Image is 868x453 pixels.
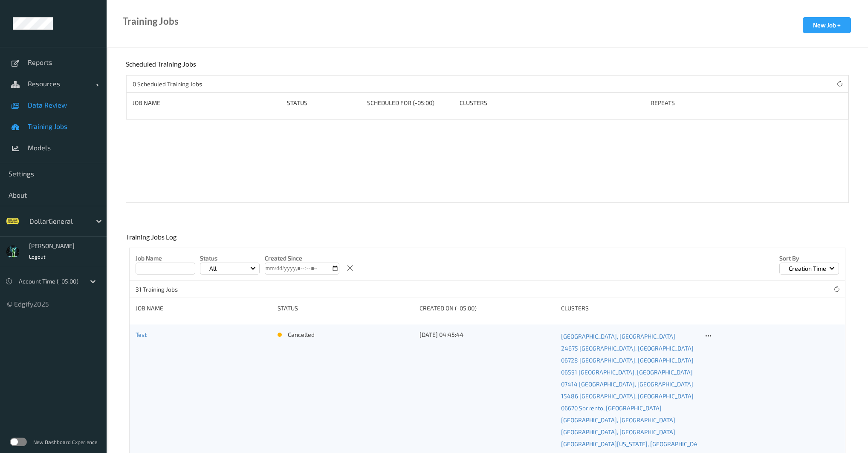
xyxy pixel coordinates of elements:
p: 0 Scheduled Training Jobs [133,80,202,88]
a: 15486 [GEOGRAPHIC_DATA], [GEOGRAPHIC_DATA] [561,390,697,402]
p: All [206,264,220,273]
div: clusters [561,304,697,313]
a: [GEOGRAPHIC_DATA], [GEOGRAPHIC_DATA] [561,330,697,342]
div: Clusters [460,99,645,107]
p: Sort by [779,254,839,263]
p: Creation Time [786,264,829,273]
div: Created On (-05:00) [420,304,556,313]
div: status [278,304,414,313]
a: [GEOGRAPHIC_DATA], [GEOGRAPHIC_DATA] [561,426,697,438]
p: 31 Training Jobs [136,285,200,294]
a: 07414 [GEOGRAPHIC_DATA], [GEOGRAPHIC_DATA] [561,378,697,390]
a: 06728 [GEOGRAPHIC_DATA], [GEOGRAPHIC_DATA] [561,354,697,366]
p: cancelled [288,330,315,339]
div: [DATE] 04:45:44 [420,330,556,339]
a: Test [136,331,147,338]
button: New Job + [803,17,851,33]
div: Status [287,99,361,107]
a: [GEOGRAPHIC_DATA][US_STATE], [GEOGRAPHIC_DATA] [561,438,697,450]
div: Repeats [651,99,712,107]
a: 06670 Sorrento, [GEOGRAPHIC_DATA] [561,402,697,414]
div: Job Name [136,304,272,313]
p: Created Since [265,254,339,263]
div: Training Jobs [123,17,179,26]
a: 24675 [GEOGRAPHIC_DATA], [GEOGRAPHIC_DATA] [561,342,697,354]
p: Job Name [136,254,195,263]
div: Scheduled Training Jobs [126,60,198,75]
div: Training Jobs Log [126,233,179,248]
p: Status [200,254,260,263]
a: 06591 [GEOGRAPHIC_DATA], [GEOGRAPHIC_DATA] [561,366,697,378]
a: [GEOGRAPHIC_DATA], [GEOGRAPHIC_DATA] [561,414,697,426]
div: Job Name [133,99,281,107]
div: Scheduled for (-05:00) [367,99,454,107]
